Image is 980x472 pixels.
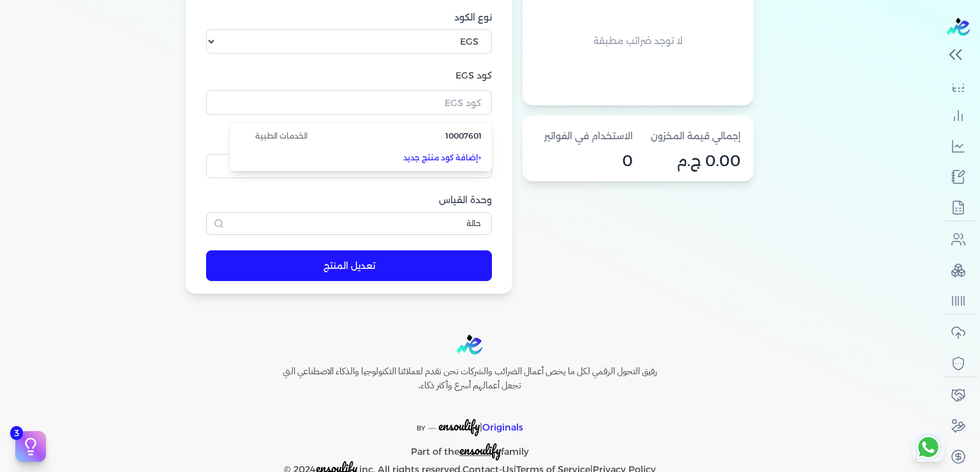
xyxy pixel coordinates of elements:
input: كود EGS [206,90,492,114]
img: logo [947,18,970,36]
img: logo [457,335,482,354]
p: | [255,402,684,437]
p: 0 [535,153,633,169]
span: 10007601 [445,130,482,142]
span: ensoulify [459,440,501,460]
button: كود EGS [206,90,492,119]
label: كود EGS [206,69,492,82]
button: تعديل المنتج [206,250,492,281]
span: BY [417,424,426,432]
label: وحدة القياس [206,194,492,207]
ul: كود EGS [230,123,492,171]
h6: رفيق التحول الرقمي لكل ما يخص أعمال الضرائب والشركات نحن نقدم لعملائنا التكنولوجيا والذكاء الاصطن... [255,365,684,392]
label: سيريال المنتج [206,135,492,149]
input: ادخل كود المنتج لديك [206,154,492,178]
span: الخدمات الطبية [255,130,308,142]
span: Originals [482,422,523,433]
button: 3 [15,431,46,462]
a: إضافة كود منتج جديد [255,152,482,164]
span: ensoulify [438,416,480,436]
p: Part of the family [255,437,684,461]
span: 3 [10,426,23,440]
span: + [478,153,482,162]
p: الاستخدام في الفواتير [535,128,633,145]
p: لا توجد ضرائب مطبقة [593,33,683,50]
p: 0.00 ج.م [643,153,741,169]
a: ensoulify [459,446,501,457]
label: نوع الكود [206,11,492,24]
p: إجمالي قيمة المخزون [643,128,741,145]
sup: __ [428,421,436,429]
input: نوع الوحدة [206,212,492,235]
